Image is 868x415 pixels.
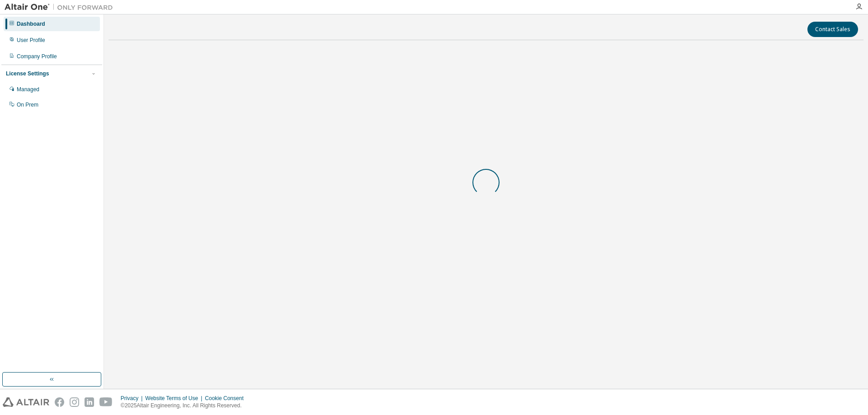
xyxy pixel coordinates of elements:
button: Contact Sales [807,22,858,37]
p: © 2025 Altair Engineering, Inc. All Rights Reserved. [121,402,249,410]
div: License Settings [6,70,49,77]
img: Altair One [5,3,118,12]
img: linkedin.svg [85,397,94,407]
div: Cookie Consent [205,395,249,402]
img: altair_logo.svg [3,397,49,407]
div: Managed [17,86,39,93]
div: Privacy [121,395,145,402]
div: Website Terms of Use [145,395,205,402]
div: On Prem [17,101,38,108]
img: instagram.svg [70,397,79,407]
div: Dashboard [17,20,45,28]
div: User Profile [17,37,45,44]
div: Company Profile [17,53,57,60]
img: youtube.svg [99,397,113,407]
img: facebook.svg [55,397,64,407]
